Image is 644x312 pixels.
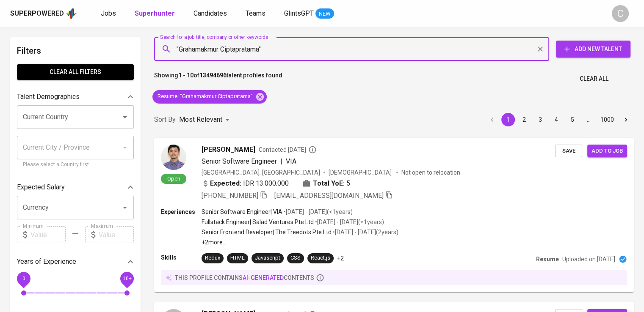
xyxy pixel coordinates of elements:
[119,202,131,213] button: Open
[598,113,616,126] button: Go to page 1000
[22,276,25,282] span: 0
[202,238,398,246] p: +2 more ...
[619,113,633,126] button: Go to next page
[284,9,314,17] span: GlintsGPT
[152,93,258,101] span: Resume : "Grahamakmur Ciptapratama"
[274,192,384,200] span: [EMAIL_ADDRESS][DOMAIN_NAME]
[484,113,634,126] nav: pagination navigation
[178,72,193,79] b: 1 - 10
[332,228,398,236] p: • [DATE] - [DATE] ( 2 years )
[401,168,460,177] p: Not open to relocation
[154,71,282,87] p: Showing of talent profiles found
[259,145,317,154] span: Contacted [DATE]
[193,9,227,17] span: Candidates
[202,157,277,165] span: Senior Software Engineer
[246,9,265,17] span: Teams
[313,178,345,189] b: Total YoE:
[161,208,202,216] p: Experiences
[135,8,177,19] a: Superhunter
[152,90,267,104] div: Resume: "Grahamakmur Ciptapratama"
[501,113,515,126] button: page 1
[286,157,296,165] span: VIA
[10,7,77,20] a: Superpoweredapp logo
[202,145,255,155] span: [PERSON_NAME]
[101,8,118,19] a: Jobs
[315,10,334,18] span: NEW
[587,145,627,158] button: Add to job
[154,138,634,292] a: Open[PERSON_NAME]Contacted [DATE]Senior Software Engineer|VIA[GEOGRAPHIC_DATA], [GEOGRAPHIC_DATA]...
[202,208,282,216] p: Senior Software Engineer | VIA
[311,254,330,262] div: React.js
[23,161,128,169] p: Please select a Country first
[202,228,332,236] p: Senior Frontend Developer | The Treedots Pte Ltd
[175,274,314,282] p: this profile contains contents
[17,88,134,105] div: Talent Demographics
[119,111,131,123] button: Open
[161,145,186,170] img: b7c226e3fdd8ff9d338d4041630f3341.jpg
[346,178,350,189] span: 5
[243,274,284,281] span: AI-generated
[230,254,245,262] div: HTML
[17,44,134,57] h6: Filters
[202,218,314,226] p: Fullstack Engineer | Salad Ventures Pte Ltd
[255,254,280,262] div: Javascript
[179,112,232,128] div: Most Relevant
[202,168,320,177] div: [GEOGRAPHIC_DATA], [GEOGRAPHIC_DATA]
[179,115,222,125] p: Most Relevant
[284,8,334,19] a: GlintsGPT NEW
[135,9,175,17] b: Superhunter
[580,74,608,84] span: Clear All
[101,9,116,17] span: Jobs
[205,254,220,262] div: Redux
[337,254,344,263] p: +2
[193,8,229,19] a: Candidates
[122,276,131,282] span: 10+
[314,218,384,226] p: • [DATE] - [DATE] ( <1 years )
[17,257,76,267] p: Years of Experience
[591,146,623,156] span: Add to job
[10,9,64,19] div: Superpowered
[17,92,80,102] p: Talent Demographics
[576,71,612,87] button: Clear All
[17,64,134,80] button: Clear All filters
[66,7,77,20] img: app logo
[280,156,282,167] span: |
[308,145,317,154] svg: By Batam recruiter
[329,168,393,177] span: [DEMOGRAPHIC_DATA]
[210,178,241,189] b: Expected:
[533,113,547,126] button: Go to page 3
[534,43,546,55] button: Clear
[555,145,582,158] button: Save
[30,226,66,243] input: Value
[164,175,184,182] span: Open
[161,253,202,262] p: Skills
[612,5,629,22] div: C
[17,179,134,196] div: Expected Salary
[202,192,258,200] span: [PHONE_NUMBER]
[17,182,65,192] p: Expected Salary
[199,72,227,79] b: 13494696
[559,146,578,156] span: Save
[24,67,127,77] span: Clear All filters
[563,44,624,55] span: Add New Talent
[99,226,134,243] input: Value
[562,255,615,263] p: Uploaded on [DATE]
[282,208,353,216] p: • [DATE] - [DATE] ( <1 years )
[17,253,134,270] div: Years of Experience
[536,255,559,263] p: Resume
[550,113,563,126] button: Go to page 4
[202,178,289,189] div: IDR 13.000.000
[246,8,267,19] a: Teams
[556,41,630,57] button: Add New Talent
[517,113,531,126] button: Go to page 2
[566,113,579,126] button: Go to page 5
[290,254,301,262] div: CSS
[582,115,595,124] div: …
[154,115,176,125] p: Sort By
